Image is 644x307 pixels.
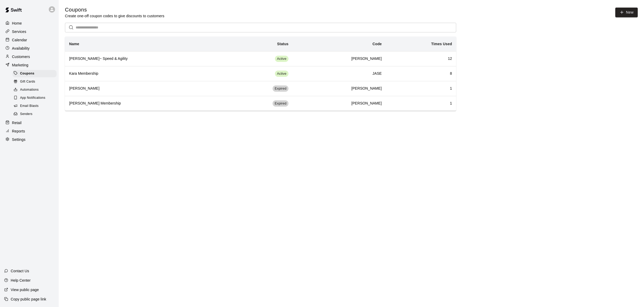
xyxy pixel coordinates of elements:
a: Automations [13,86,59,94]
a: Settings [4,136,55,143]
p: View public page [11,287,39,292]
p: Reports [12,129,25,134]
div: Coupons [13,70,57,77]
a: Calendar [4,36,55,44]
p: Settings [12,137,26,142]
p: Home [12,21,22,26]
p: Calendar [12,37,27,43]
a: Services [4,28,55,36]
b: Code [372,42,382,46]
h6: [PERSON_NAME] [69,86,222,91]
div: Gift Cards [13,78,57,85]
p: Retail [12,120,22,125]
div: App Notifications [13,94,57,102]
h6: [PERSON_NAME] [297,86,382,91]
div: Email Blasts [13,102,57,110]
div: Automations [13,86,57,94]
a: Gift Cards [13,78,59,86]
h6: 8 [390,71,452,77]
p: Customers [12,54,30,59]
h6: 1 [390,86,452,91]
a: Email Blasts [13,102,59,110]
b: Name [69,42,79,46]
a: Marketing [4,61,55,69]
b: Times Used [431,42,452,46]
span: App Notifications [20,95,45,101]
button: New [615,8,638,17]
h6: JASE [297,71,382,77]
div: Senders [13,111,57,118]
a: Availability [4,44,55,52]
h6: [PERSON_NAME] [297,56,382,62]
h6: [PERSON_NAME]~ Speed & Agility [69,56,222,62]
span: Senders [20,112,33,117]
p: Marketing [12,62,28,68]
table: simple table [65,37,456,111]
h6: [PERSON_NAME] Membership [69,101,222,106]
h6: Kara Membership [69,71,222,77]
span: Expired [273,86,288,91]
span: Automations [20,87,39,92]
span: Active [275,56,288,61]
a: Retail [4,119,55,127]
p: Contact Us [11,268,29,274]
h6: 12 [390,56,452,62]
span: Coupons [20,71,34,76]
p: Help Center [11,278,31,283]
span: Gift Cards [20,79,35,84]
p: Services [12,29,26,34]
span: Email Blasts [20,103,39,109]
p: Copy public page link [11,297,46,302]
a: Reports [4,127,55,135]
b: Status [277,42,288,46]
span: Active [275,71,288,76]
span: Expired [273,101,288,106]
h5: Coupons [65,6,164,13]
p: Availability [12,46,30,51]
a: Home [4,19,55,27]
a: Customers [4,53,55,61]
p: Create one-off coupon codes to give discounts to customers [65,13,164,19]
a: App Notifications [13,94,59,102]
h6: [PERSON_NAME] [297,101,382,106]
a: Coupons [13,69,59,78]
h6: 1 [390,101,452,106]
a: Senders [13,110,59,118]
